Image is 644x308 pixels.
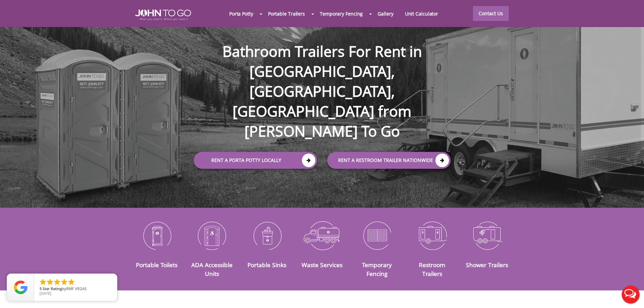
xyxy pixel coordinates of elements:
span: by [40,287,112,291]
a: Restroom Trailers [419,261,445,278]
img: Portable-Sinks-icon_N.png [244,218,289,253]
a: Portable Trailers [262,6,311,21]
span: 5 [40,286,42,291]
img: Temporary-Fencing-cion_N.png [355,218,400,253]
li:  [39,278,47,286]
img: Restroom-Trailers-icon_N.png [410,218,455,253]
li:  [53,278,61,286]
img: Portable-Toilets-icon_N.png [135,218,180,253]
a: ADA Accessible Units [191,261,233,278]
a: Portable Toilets [136,261,177,269]
a: Rent a Porta Potty Locally [194,152,317,169]
a: Gallery [372,6,399,21]
span: RMF VEGAS [66,286,87,291]
a: Temporary Fencing [314,6,368,21]
a: Portable Sinks [247,261,286,269]
a: Temporary Fencing [362,261,392,278]
img: ADA-Accessible-Units-icon_N.png [189,218,234,253]
span: Star Rating [43,286,62,291]
a: rent a RESTROOM TRAILER Nationwide [327,152,451,169]
a: Contact Us [473,6,509,21]
img: Shower-Trailers-icon_N.png [465,218,510,253]
img: JOHN to go [135,9,191,20]
li:  [60,278,68,286]
li:  [46,278,54,286]
img: Review Rating [14,281,27,294]
img: Waste-Services-icon_N.png [300,218,344,253]
a: Waste Services [302,261,342,269]
h1: Bathroom Trailers For Rent in [GEOGRAPHIC_DATA], [GEOGRAPHIC_DATA], [GEOGRAPHIC_DATA] from [PERSO... [187,20,457,141]
a: Unit Calculator [399,6,444,21]
a: Shower Trailers [466,261,508,269]
span: [DATE] [40,291,51,296]
li:  [67,278,75,286]
button: Live Chat [617,281,644,308]
a: Porta Potty [223,6,259,21]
